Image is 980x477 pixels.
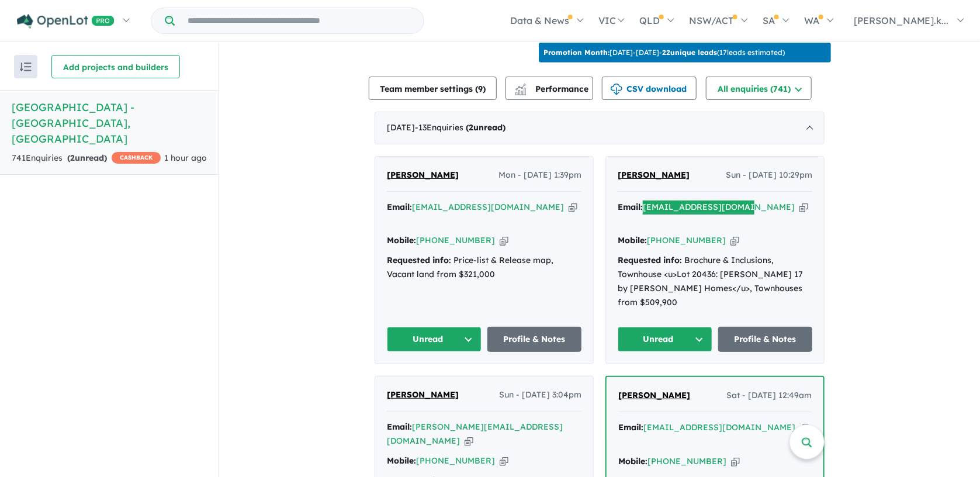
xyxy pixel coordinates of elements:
[618,390,690,400] span: [PERSON_NAME]
[718,327,813,352] a: Profile & Notes
[12,151,161,165] div: 741 Enquir ies
[500,234,508,247] button: Copy
[706,77,812,100] button: All enquiries (741)
[726,389,812,403] span: Sat - [DATE] 12:49am
[387,170,459,180] span: [PERSON_NAME]
[387,327,482,352] button: Unread
[387,388,459,402] a: [PERSON_NAME]
[478,84,483,94] span: 9
[375,112,825,144] div: [DATE]
[387,254,581,282] div: Price-list & Release map, Vacant land from $321,000
[505,77,593,100] button: Performance
[726,168,812,182] span: Sun - [DATE] 10:29pm
[67,153,107,163] strong: ( unread)
[20,63,32,71] img: sort.svg
[415,122,505,133] span: - 13 Enquir ies
[799,201,808,213] button: Copy
[515,88,527,95] img: bar-chart.svg
[500,455,508,467] button: Copy
[618,170,690,180] span: [PERSON_NAME]
[487,327,582,352] a: Profile & Notes
[387,421,412,432] strong: Email:
[387,389,459,400] span: [PERSON_NAME]
[164,153,207,163] span: 1 hour ago
[730,234,739,247] button: Copy
[643,422,795,433] a: [EMAIL_ADDRESS][DOMAIN_NAME]
[387,168,459,182] a: [PERSON_NAME]
[618,235,647,246] strong: Mobile:
[70,153,75,163] span: 2
[412,202,564,212] a: [EMAIL_ADDRESS][DOMAIN_NAME]
[177,8,421,33] input: Try estate name, suburb, builder or developer
[611,84,622,95] img: download icon
[618,389,690,403] a: [PERSON_NAME]
[731,455,740,468] button: Copy
[602,77,697,100] button: CSV download
[543,47,785,58] p: [DATE] - [DATE] - ( 17 leads estimated)
[387,421,563,446] a: [PERSON_NAME][EMAIL_ADDRESS][DOMAIN_NAME]
[618,168,690,182] a: [PERSON_NAME]
[800,421,809,434] button: Copy
[469,122,473,133] span: 2
[416,235,495,246] a: [PHONE_NUMBER]
[569,201,577,213] button: Copy
[643,202,795,212] a: [EMAIL_ADDRESS][DOMAIN_NAME]
[618,255,682,265] strong: Requested info:
[618,422,643,433] strong: Email:
[387,455,416,466] strong: Mobile:
[618,327,712,352] button: Unread
[618,202,643,212] strong: Email:
[112,152,161,164] span: CASHBACK
[17,14,115,29] img: Openlot PRO Logo White
[369,77,497,100] button: Team member settings (9)
[387,235,416,246] strong: Mobile:
[416,455,495,466] a: [PHONE_NUMBER]
[387,255,451,265] strong: Requested info:
[543,48,610,57] b: Promotion Month:
[465,435,473,447] button: Copy
[498,168,581,182] span: Mon - [DATE] 1:39pm
[517,84,588,94] span: Performance
[647,456,726,466] a: [PHONE_NUMBER]
[499,388,581,402] span: Sun - [DATE] 3:04pm
[647,235,726,246] a: [PHONE_NUMBER]
[466,122,505,133] strong: ( unread)
[618,254,812,309] div: Brochure & Inclusions, Townhouse <u>Lot 20436: [PERSON_NAME] 17 by [PERSON_NAME] Homes</u>, Townh...
[387,202,412,212] strong: Email:
[51,55,180,78] button: Add projects and builders
[618,456,647,466] strong: Mobile:
[12,99,207,147] h5: [GEOGRAPHIC_DATA] - [GEOGRAPHIC_DATA] , [GEOGRAPHIC_DATA]
[854,15,949,26] span: [PERSON_NAME].k...
[662,48,717,57] b: 22 unique leads
[515,84,526,90] img: line-chart.svg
